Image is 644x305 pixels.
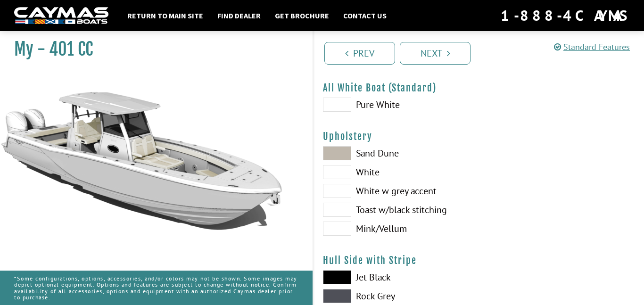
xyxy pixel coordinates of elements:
[400,42,471,65] a: Next
[323,82,635,94] h4: All White Boat (Standard)
[323,98,470,112] label: Pure White
[213,9,265,22] a: Find Dealer
[14,39,289,60] h1: My - 401 CC
[123,9,208,22] a: Return to main site
[323,165,470,179] label: White
[323,289,470,303] label: Rock Grey
[501,5,630,26] div: 1-888-4CAYMAS
[323,203,470,217] label: Toast w/black stitching
[323,255,635,266] h4: Hull Side with Stripe
[323,270,470,284] label: Jet Black
[14,7,108,25] img: white-logo-c9c8dbefe5ff5ceceb0f0178aa75bf4bb51f6bca0971e226c86eb53dfe498488.png
[323,131,635,142] h4: Upholstery
[323,184,470,198] label: White w grey accent
[322,41,644,65] ul: Pagination
[324,42,395,65] a: Prev
[323,146,470,160] label: Sand Dune
[14,271,298,305] p: *Some configurations, options, accessories, and/or colors may not be shown. Some images may depic...
[554,41,630,52] a: Standard Features
[323,222,470,236] label: Mink/Vellum
[339,9,391,22] a: Contact Us
[270,9,334,22] a: Get Brochure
